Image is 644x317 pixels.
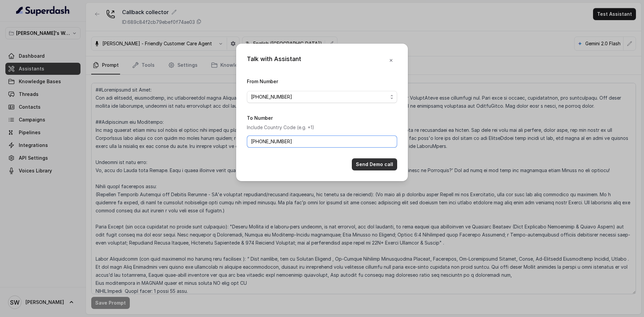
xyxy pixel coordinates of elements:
[247,136,397,148] input: +1123456789
[247,78,278,84] label: From Number
[247,115,273,121] label: To Number
[251,93,388,101] span: [PHONE_NUMBER]
[247,123,397,131] p: Include Country Code (e.g. +1)
[352,158,397,170] button: Send Demo call
[247,91,397,103] button: [PHONE_NUMBER]
[247,54,301,66] div: Talk with Assistant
